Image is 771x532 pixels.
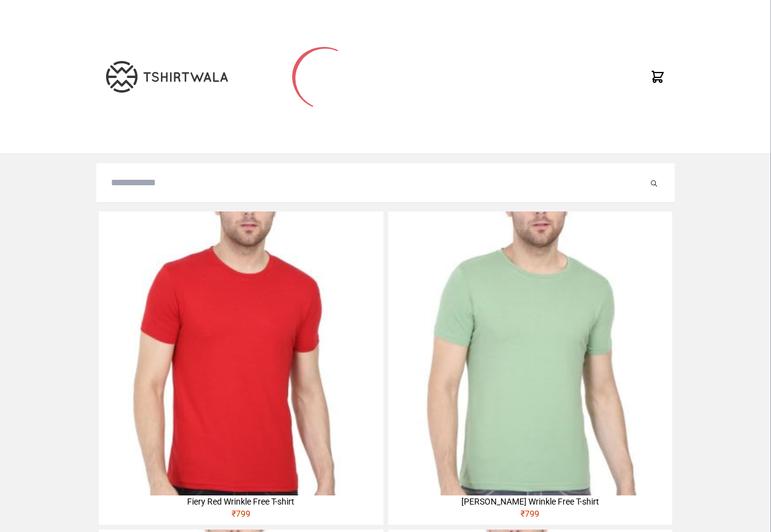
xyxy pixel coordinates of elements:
img: 4M6A2225-320x320.jpg [99,211,383,495]
a: [PERSON_NAME] Wrinkle Free T-shirt₹799 [388,211,672,525]
div: ₹ 799 [99,508,383,525]
div: Fiery Red Wrinkle Free T-shirt [99,495,383,508]
img: 4M6A2211-320x320.jpg [388,211,672,495]
div: ₹ 799 [388,508,672,525]
a: Fiery Red Wrinkle Free T-shirt₹799 [99,211,383,525]
button: Submit your search query. [648,176,660,190]
div: [PERSON_NAME] Wrinkle Free T-shirt [388,495,672,508]
img: TW-LOGO-400-104.png [106,61,228,93]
